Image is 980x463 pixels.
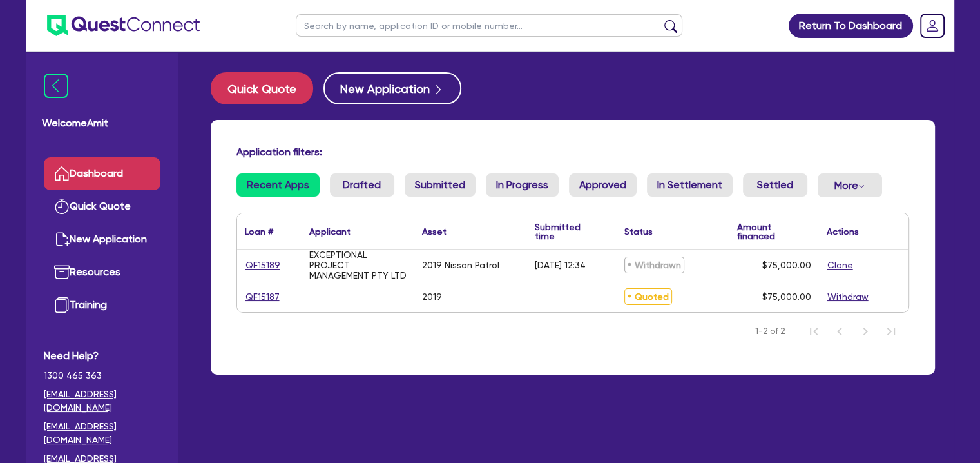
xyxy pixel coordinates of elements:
a: Recent Apps [236,173,320,197]
a: [EMAIL_ADDRESS][DOMAIN_NAME] [44,388,160,415]
div: Asset [422,227,447,236]
div: 2019 [422,291,442,302]
img: new-application [54,231,70,247]
a: QF15189 [245,258,281,273]
a: [EMAIL_ADDRESS][DOMAIN_NAME] [44,420,160,447]
span: 1300 465 363 [44,369,160,382]
span: $75,000.00 [762,260,811,270]
img: quick-quote [54,199,70,214]
div: 2019 Nissan Patrol [422,260,499,270]
div: Loan # [245,227,273,236]
a: Dashboard [44,157,160,190]
a: Resources [44,256,160,289]
div: Actions [827,227,859,236]
div: Applicant [309,227,351,236]
span: 1-2 of 2 [755,325,785,338]
a: Submitted [405,173,476,197]
span: Withdrawn [624,257,684,273]
img: icon-menu-close [44,74,68,98]
a: Drafted [330,173,394,197]
a: Quick Quote [211,72,323,104]
button: Previous Page [827,319,852,344]
a: Approved [569,173,637,197]
img: quest-connect-logo-blue [47,15,200,36]
a: QF15187 [245,290,280,304]
a: Training [44,289,160,322]
span: Quoted [624,288,672,305]
button: Last Page [878,319,904,344]
img: resources [54,264,70,280]
span: $75,000.00 [762,291,811,302]
a: In Settlement [647,173,733,197]
div: Amount financed [737,222,811,241]
button: Dropdown toggle [818,173,882,197]
div: Submitted time [535,222,597,241]
button: Clone [827,258,854,273]
button: Next Page [852,319,878,344]
img: training [54,297,70,313]
a: New Application [44,223,160,256]
span: Need Help? [44,348,160,364]
a: Return To Dashboard [789,14,913,38]
a: Quick Quote [44,190,160,223]
a: Dropdown toggle [916,9,949,43]
div: [DATE] 12:34 [535,260,586,270]
button: Quick Quote [211,72,313,104]
input: Search by name, application ID or mobile number... [296,14,682,37]
span: Welcome Amit [42,115,162,131]
div: Status [624,227,653,236]
div: EXCEPTIONAL PROJECT MANAGEMENT PTY LTD [309,250,407,281]
a: In Progress [486,173,559,197]
button: New Application [323,72,461,104]
a: Settled [743,173,807,197]
button: Withdraw [827,290,869,304]
button: First Page [801,319,827,344]
h4: Application filters: [236,146,909,158]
